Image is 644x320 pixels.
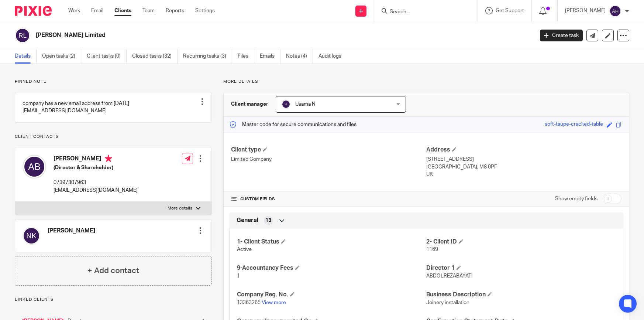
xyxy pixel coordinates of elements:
img: Pixie [15,6,52,16]
a: Closed tasks (32) [132,49,178,64]
h2: [PERSON_NAME] Limited [36,31,430,39]
span: 1169 [426,247,438,252]
p: Pinned note [15,79,212,85]
p: More details [168,205,192,211]
span: Joinery installation [426,300,469,305]
a: Recurring tasks (3) [183,49,232,64]
h4: Director 1 [426,264,616,272]
img: svg%3E [282,100,290,109]
img: svg%3E [609,5,621,17]
input: Search [389,9,455,16]
span: General [237,217,258,224]
img: svg%3E [23,227,40,245]
label: Show empty fields [555,195,597,202]
span: Active [237,247,252,252]
img: svg%3E [23,155,46,178]
span: ABDOLREZABAYATI [426,273,472,279]
a: Client tasks (0) [87,49,127,64]
h5: (Director & Shareholder) [54,164,138,171]
p: Client contacts [15,134,212,140]
a: Details [15,49,37,64]
a: Open tasks (2) [42,49,81,64]
span: Usama N [295,102,316,107]
a: Work [68,7,80,14]
a: Reports [166,7,184,14]
p: Limited Company [231,156,426,163]
a: Create task [540,30,583,41]
i: Primary [105,155,112,162]
h4: CUSTOM FIELDS [231,196,426,202]
span: 13363265 [237,300,261,305]
h4: [PERSON_NAME] [54,155,138,164]
p: [STREET_ADDRESS] [426,156,621,163]
span: 1 [237,273,240,279]
a: View more [262,300,286,305]
p: 07397307963 [54,179,138,186]
span: Get Support [496,8,524,13]
p: More details [223,79,629,85]
a: Files [238,49,254,64]
h3: Client manager [231,101,268,108]
a: Team [142,7,155,14]
h4: Business Description [426,291,616,299]
p: UK [426,171,621,178]
h4: 9-Accountancy Fees [237,264,426,272]
a: Emails [260,49,280,64]
h4: Address [426,146,621,154]
a: Email [91,7,103,14]
p: Master code for secure communications and files [229,121,357,128]
a: Settings [195,7,215,14]
h4: Client type [231,146,426,154]
h4: 2- Client ID [426,238,616,246]
p: Linked clients [15,297,212,303]
h4: Company Reg. No. [237,291,426,299]
h4: 1- Client Status [237,238,426,246]
p: [GEOGRAPHIC_DATA], M8 0PF [426,163,621,171]
p: [PERSON_NAME] [565,7,606,14]
p: [EMAIL_ADDRESS][DOMAIN_NAME] [54,187,138,194]
div: soft-taupe-cracked-table [545,120,603,129]
a: Clients [114,7,131,14]
a: Notes (4) [286,49,313,64]
img: svg%3E [15,28,30,43]
a: Audit logs [318,49,347,64]
h4: [PERSON_NAME] [48,227,95,235]
h4: + Add contact [87,265,139,276]
span: 13 [265,217,271,224]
